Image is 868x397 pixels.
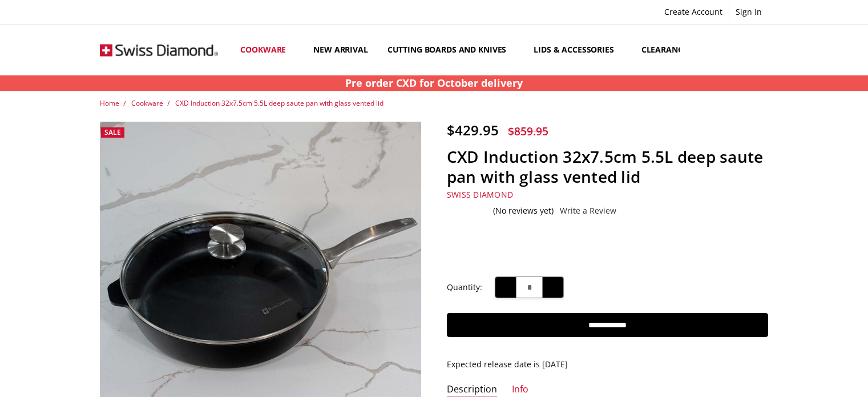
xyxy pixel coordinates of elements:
strong: Pre order CXD for October delivery [345,76,523,90]
a: Cutting boards and knives [378,25,524,75]
a: New arrival [304,25,377,75]
a: Cookware [231,25,304,75]
span: Sale [104,127,121,137]
a: Cookware [131,98,163,108]
span: $859.95 [508,123,548,139]
a: Write a Review [560,206,616,215]
a: Clearance [632,25,705,75]
a: CXD Induction 32x7.5cm 5.5L deep saute pan with glass vented lid [175,98,383,108]
a: Home [100,98,119,108]
img: Free Shipping On Every Order [100,26,218,74]
a: Lids & Accessories [524,25,631,75]
a: Swiss Diamond [447,189,513,200]
span: (No reviews yet) [493,206,554,215]
a: Create Account [658,4,729,20]
a: Sign In [729,4,768,20]
span: $429.95 [447,121,499,139]
a: Info [512,383,528,396]
label: Quantity: [447,281,482,294]
h1: CXD Induction 32x7.5cm 5.5L deep saute pan with glass vented lid [447,147,768,187]
a: Description [447,383,497,396]
p: Expected release date is [DATE] [447,358,768,371]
